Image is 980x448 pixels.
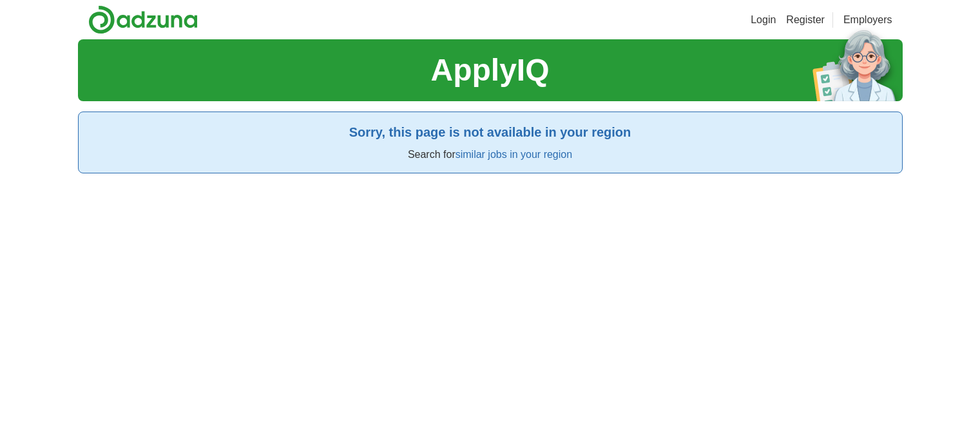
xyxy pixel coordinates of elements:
[456,149,572,160] a: similar jobs in your region
[843,12,892,28] a: Employers
[88,5,198,34] img: Adzuna logo
[430,47,549,93] h1: ApplyIQ
[89,147,892,162] p: Search for
[786,12,825,28] a: Register
[89,122,892,142] h2: Sorry, this page is not available in your region
[751,12,776,28] a: Login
